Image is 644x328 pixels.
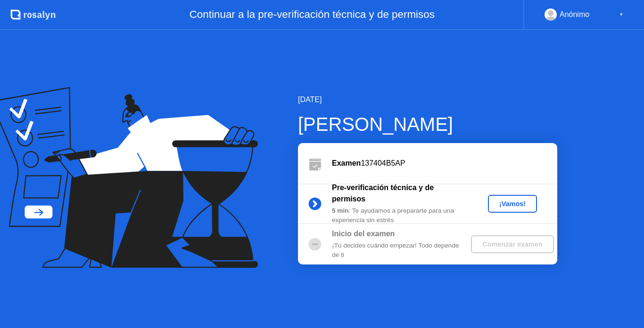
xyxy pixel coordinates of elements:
[492,200,533,208] div: ¡Vamos!
[332,159,361,167] b: Examen
[332,206,468,225] div: : Te ayudamos a prepararte para una experiencia sin estrés
[332,184,434,203] b: Pre-verificación técnica y de permisos
[488,195,537,213] button: ¡Vamos!
[619,8,624,21] div: ▼
[560,8,589,21] div: Anónimo
[332,158,557,169] div: 137404B5AP
[298,94,557,105] div: [DATE]
[298,110,557,138] div: [PERSON_NAME]
[471,235,553,253] button: Comenzar examen
[332,230,395,238] b: Inicio del examen
[475,240,550,248] div: Comenzar examen
[332,207,349,214] b: 5 min
[332,241,468,260] div: ¡Tú decides cuándo empezar! Todo depende de ti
